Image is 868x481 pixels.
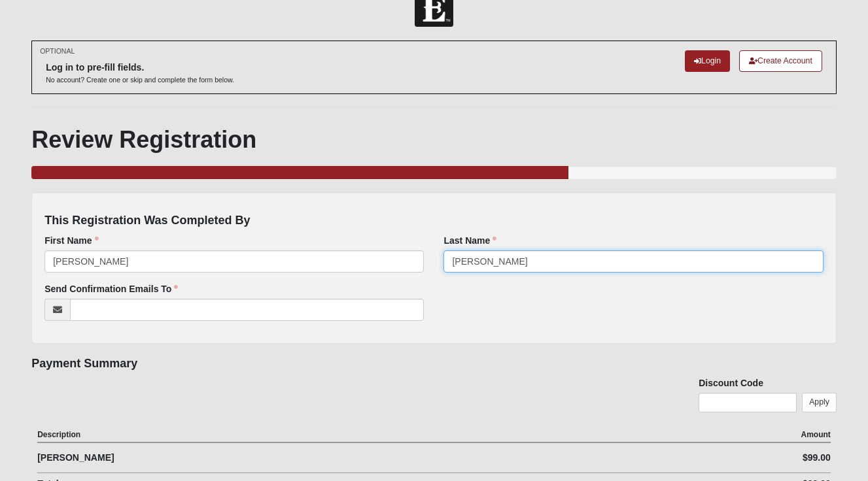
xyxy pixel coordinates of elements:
[801,430,830,439] strong: Amount
[633,451,831,465] div: $99.00
[685,50,730,72] a: Login
[44,214,824,228] h4: This Registration Was Completed By
[44,234,98,247] label: First Name
[802,393,837,412] a: Apply
[443,234,496,247] label: Last Name
[44,282,178,295] label: Send Confirmation Emails To
[40,46,75,56] small: OPTIONAL
[46,75,234,85] p: No account? Create one or skip and complete the form below.
[699,376,763,390] label: Discount Code
[46,62,234,73] h6: Log in to pre-fill fields.
[739,50,822,72] a: Create Account
[37,430,80,439] strong: Description
[31,125,837,154] h1: Review Registration
[31,357,837,371] h4: Payment Summary
[37,451,632,465] div: [PERSON_NAME]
